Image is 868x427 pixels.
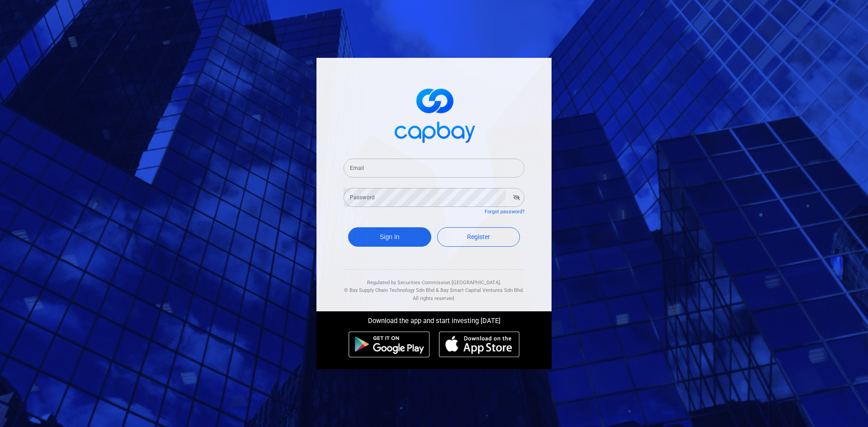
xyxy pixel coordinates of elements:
img: logo [389,80,479,148]
img: android [349,331,430,357]
a: Register [437,227,520,247]
div: Download the app and start investing [DATE] [310,311,558,327]
button: Sign In [348,227,431,247]
span: Register [467,233,490,240]
div: Regulated by Securities Commission [GEOGRAPHIC_DATA]. & All rights reserved. [344,270,524,303]
span: Bay Smart Capital Ventures Sdn Bhd. [440,287,524,293]
img: ios [439,331,519,357]
span: © Bay Supply Chain Technology Sdn Bhd [344,287,434,293]
a: Forgot password? [485,209,524,215]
